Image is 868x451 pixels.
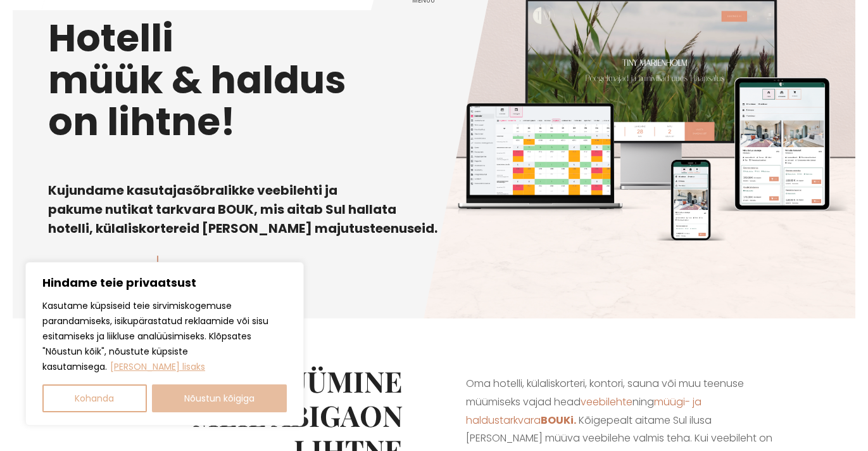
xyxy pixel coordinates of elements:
[541,413,576,428] strong: BOUKi.
[152,384,287,412] button: Nõustun kõigiga
[110,360,206,374] a: Loe lisaks
[42,384,147,412] button: Kohanda
[48,17,821,143] h1: Hotelli müük & haldus on lihtne!
[48,256,167,289] a: Vaata edasi
[581,395,632,409] a: veebilehte
[466,395,701,428] a: müügi- ja haldustarkvaraBOUKi.
[42,275,287,291] p: Hindame teie privaatsust
[48,181,437,237] b: Kujundame kasutajasõbralikke veebilehti ja pakume nutikat tarkvara BOUK, mis aitab Sul hallata ho...
[42,298,287,374] p: Kasutame küpsiseid teie sirvimiskogemuse parandamiseks, isikupärastatud reklaamide või sisu esita...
